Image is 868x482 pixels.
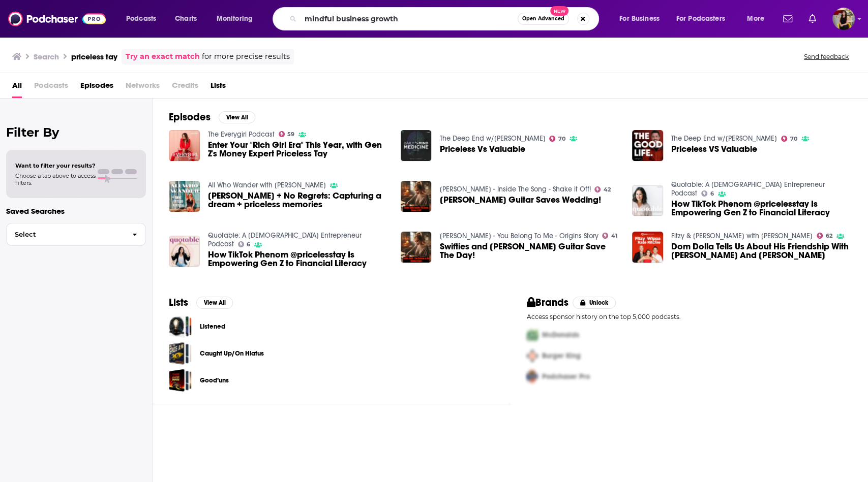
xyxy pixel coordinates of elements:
a: Caught Up/On Hiatus [200,348,264,359]
button: Show profile menu [832,8,855,30]
img: Swifties and Taylor's Guitar Save The Day! [401,232,432,263]
span: Select [7,231,124,238]
a: Caught Up/On Hiatus [169,342,192,365]
span: [PERSON_NAME] + No Regrets: Capturing a dream + priceless memories [208,191,388,209]
span: [PERSON_NAME] Guitar Saves Wedding! [439,196,601,204]
h2: Filter By [6,125,146,140]
button: Unlock [573,297,616,309]
a: Episodes [80,77,113,98]
a: ListsView All [169,296,233,309]
div: Search podcasts, credits, & more... [282,7,609,30]
button: View All [196,297,233,309]
img: Dom Dolla Tells Us About His Friendship With Taylor Swift And Travis Kelce [632,232,663,263]
a: 6 [238,241,251,247]
a: Taylor Swift - Inside The Song - Shake it Off! [439,185,590,194]
span: For Podcasters [676,12,725,26]
img: User Profile [832,8,855,30]
a: 70 [549,136,565,142]
a: How TikTok Phenom @pricelesstay Is Empowering Gen Z to Financial Literacy [208,250,388,268]
span: Podcasts [34,77,68,98]
span: McDonalds [542,331,579,339]
a: Priceless Vs Valuable [401,130,432,161]
span: 42 [604,187,611,192]
img: Third Pro Logo [523,366,542,387]
a: Dom Dolla Tells Us About His Friendship With Taylor Swift And Travis Kelce [671,242,852,260]
img: Second Pro Logo [523,345,542,366]
span: Credits [172,77,198,98]
span: Priceless Vs Valuable [439,145,525,153]
a: Swifties and Taylor's Guitar Save The Day! [439,242,620,260]
img: How TikTok Phenom @pricelesstay Is Empowering Gen Z to Financial Literacy [169,236,200,267]
a: Good’uns [169,369,192,392]
a: All Who Wander with Anne Taylor Hartzell [208,181,326,189]
a: Listened [169,315,192,338]
span: Choose a tab above to access filters. [15,172,96,186]
a: Taylor's Guitar Saves Wedding! [439,196,601,204]
span: Networks [126,77,160,98]
span: 6 [710,191,714,196]
span: 70 [558,137,565,141]
a: The Everygirl Podcast [208,130,275,139]
a: 62 [817,233,832,239]
span: For Business [619,12,660,26]
a: Show notifications dropdown [779,10,796,27]
a: All [12,77,22,98]
span: Open Advanced [522,16,564,21]
span: New [550,6,568,16]
img: First Pro Logo [523,325,542,345]
button: Open AdvancedNew [518,13,569,25]
span: Monitoring [217,12,253,26]
span: Podchaser Pro [542,372,590,381]
img: Enter Your "Rich Girl Era" This Year, with Gen Z's Money Expert Priceless Tay [169,130,200,161]
span: for more precise results [202,51,290,62]
a: The Deep End w/Taylor Welch [439,134,545,143]
span: Swifties and [PERSON_NAME] Guitar Save The Day! [439,242,620,260]
button: open menu [670,11,740,27]
img: Priceless VS Valuable [632,130,663,161]
a: Priceless VS Valuable [671,145,757,153]
span: Charts [175,12,197,26]
a: 70 [781,136,797,142]
a: Try an exact match [126,51,200,62]
a: Fitzy & Wippa with Kate Ritchie [671,232,813,240]
span: 62 [826,234,832,238]
a: The Deep End w/Taylor Welch [671,134,777,143]
a: How TikTok Phenom @pricelesstay Is Empowering Gen Z to Financial Literacy [671,200,852,217]
span: 6 [247,242,250,247]
a: Charts [168,11,203,27]
a: 6 [701,190,714,197]
button: open menu [740,11,777,27]
img: How TikTok Phenom @pricelesstay Is Empowering Gen Z to Financial Literacy [632,185,663,216]
h2: Lists [169,296,188,309]
a: Show notifications dropdown [804,10,820,27]
p: Saved Searches [6,206,146,216]
a: Quotable: A Female Entrepreneur Podcast [671,180,825,198]
a: Nicole + No Regrets: Capturing a dream + priceless memories [208,191,388,209]
input: Search podcasts, credits, & more... [301,11,518,27]
button: open menu [119,11,169,27]
a: Nicole + No Regrets: Capturing a dream + priceless memories [169,181,200,212]
h3: Search [34,52,59,61]
p: Access sponsor history on the top 5,000 podcasts. [527,313,852,320]
img: Podchaser - Follow, Share and Rate Podcasts [8,9,106,28]
a: Good’uns [200,375,229,386]
a: Lists [211,77,226,98]
a: Enter Your "Rich Girl Era" This Year, with Gen Z's Money Expert Priceless Tay [208,141,388,158]
a: EpisodesView All [169,111,255,123]
button: open menu [612,11,672,27]
h2: Brands [527,296,569,309]
img: Taylor's Guitar Saves Wedding! [401,181,432,212]
a: Listened [200,321,225,332]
